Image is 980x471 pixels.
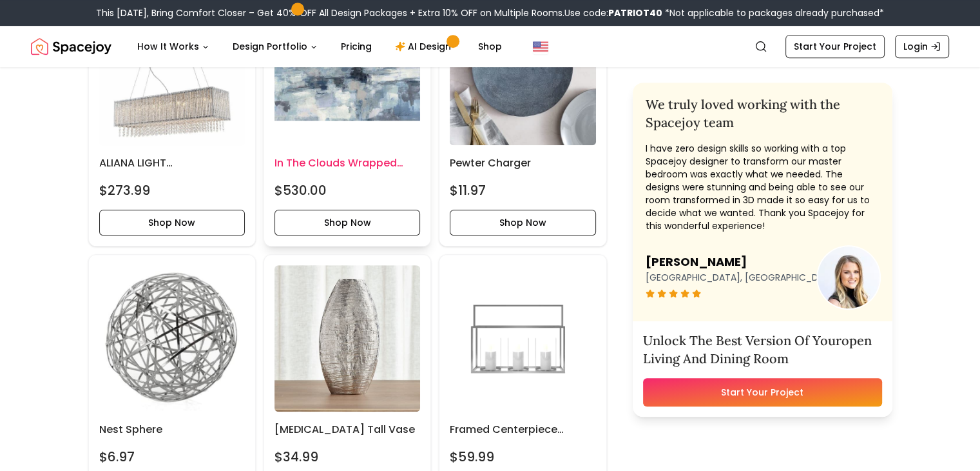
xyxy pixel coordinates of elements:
h6: Framed Centerpiece Lanterns [450,422,595,437]
img: Framed Centerpiece Lanterns image [450,265,595,411]
h4: $34.99 [274,448,318,466]
h3: Unlock The Best Version Of Your open living and dining room [643,332,882,368]
button: Shop Now [450,210,595,235]
img: Nest Sphere image [99,265,245,411]
a: AI Design [385,34,465,59]
button: Design Portfolio [222,34,328,59]
span: Use code: [564,6,662,19]
h6: ALIANA LIGHT [PERSON_NAME] [99,155,245,171]
h4: $59.99 [450,448,494,466]
p: [GEOGRAPHIC_DATA], [GEOGRAPHIC_DATA] [646,271,840,284]
h4: $11.97 [450,181,486,199]
a: Shop [468,34,512,59]
span: *Not applicable to packages already purchased* [662,6,884,19]
b: PATRIOT40 [608,6,662,19]
nav: Global [31,26,949,67]
nav: Main [127,34,512,59]
h3: [PERSON_NAME] [646,253,840,271]
img: United States [533,39,548,54]
h4: $530.00 [274,181,327,199]
img: Spacejoy Logo [31,34,111,59]
img: user image [818,246,879,308]
a: Start Your Project [643,378,882,406]
div: This [DATE], Bring Comfort Closer – Get 40% OFF All Design Packages + Extra 10% OFF on Multiple R... [96,6,884,19]
h6: In the Clouds Wrapped Canvas Painting Print [274,155,420,171]
button: How It Works [127,34,220,59]
h4: $6.97 [99,448,135,466]
img: Allegra Tall Vase image [274,265,420,411]
h6: [MEDICAL_DATA] Tall Vase [274,422,420,437]
a: Start Your Project [785,35,885,58]
h6: Nest Sphere [99,422,245,437]
h4: $273.99 [99,181,150,199]
h2: We truly loved working with the Spacejoy team [646,95,879,132]
a: Spacejoy [31,34,111,59]
p: I have zero design skills so working with a top Spacejoy designer to transform our master bedroom... [646,142,879,232]
button: Shop Now [274,210,420,235]
button: Shop Now [99,210,245,235]
a: Login [895,35,949,58]
h6: Pewter Charger [450,155,595,171]
a: Pricing [331,34,382,59]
